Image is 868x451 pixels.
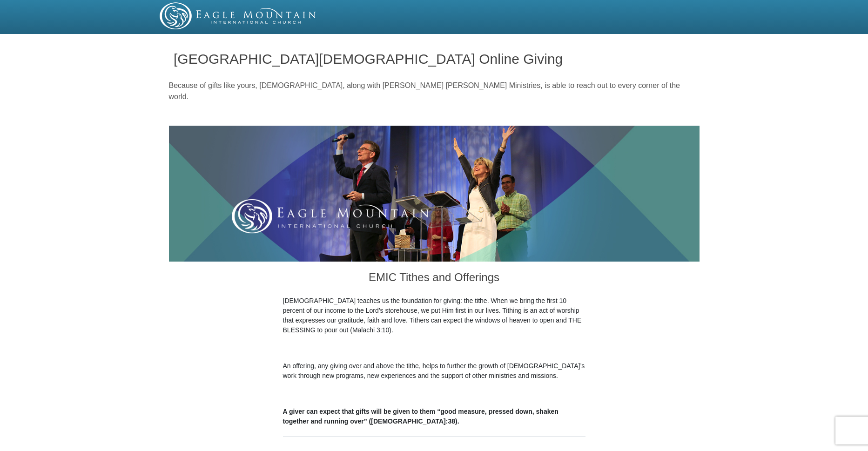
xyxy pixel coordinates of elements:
[283,361,585,381] p: An offering, any giving over and above the tithe, helps to further the growth of [DEMOGRAPHIC_DAT...
[169,80,700,102] p: Because of gifts like yours, [DEMOGRAPHIC_DATA], along with [PERSON_NAME] [PERSON_NAME] Ministrie...
[160,2,317,29] img: EMIC
[283,296,585,335] p: [DEMOGRAPHIC_DATA] teaches us the foundation for giving: the tithe. When we bring the first 10 pe...
[283,262,585,296] h3: EMIC Tithes and Offerings
[283,408,558,425] b: A giver can expect that gifts will be given to them “good measure, pressed down, shaken together ...
[174,51,694,67] h1: [GEOGRAPHIC_DATA][DEMOGRAPHIC_DATA] Online Giving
